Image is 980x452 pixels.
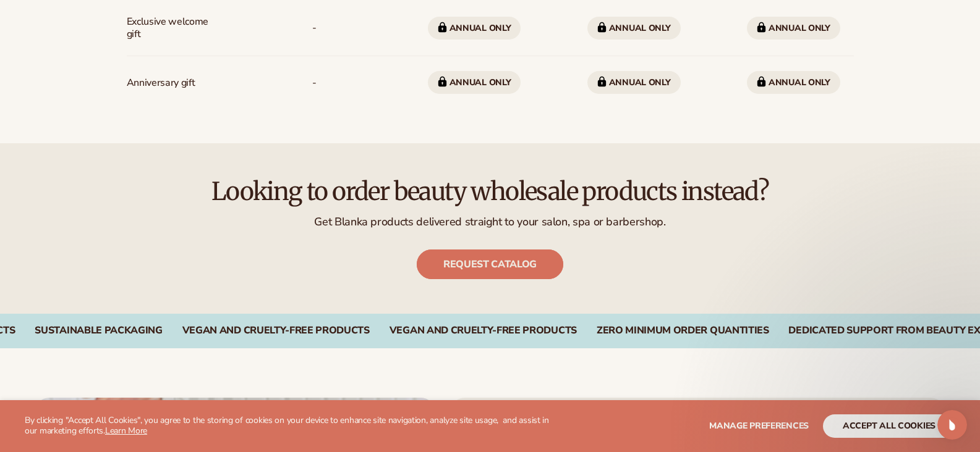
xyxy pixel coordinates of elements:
[587,17,681,40] span: Annual only
[35,178,945,205] h2: Looking to order beauty wholesale products instead?
[709,420,809,432] span: Manage preferences
[747,17,840,40] span: Annual only
[587,71,681,94] span: Annual only
[390,325,577,337] div: Vegan and Cruelty-Free Products
[417,249,563,279] a: Request catalog
[428,71,521,94] span: Annual only
[428,17,521,40] span: Annual only
[823,414,955,438] button: accept all cookies
[105,425,147,437] a: Learn More
[937,410,967,440] iframe: Intercom live chat
[35,325,162,337] div: SUSTAINABLE PACKAGING
[127,72,195,94] span: Anniversary gift
[312,72,317,94] span: -
[25,416,550,437] p: By clicking "Accept All Cookies", you agree to the storing of cookies on your device to enhance s...
[35,215,945,229] p: Get Blanka products delivered straight to your salon, spa or barbershop.
[747,71,840,94] span: Annual only
[312,17,317,40] span: -
[182,325,370,337] div: VEGAN AND CRUELTY-FREE PRODUCTS
[597,325,769,337] div: Zero Minimum Order QuantitieS
[127,10,209,46] span: Exclusive welcome gift
[709,414,809,438] button: Manage preferences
